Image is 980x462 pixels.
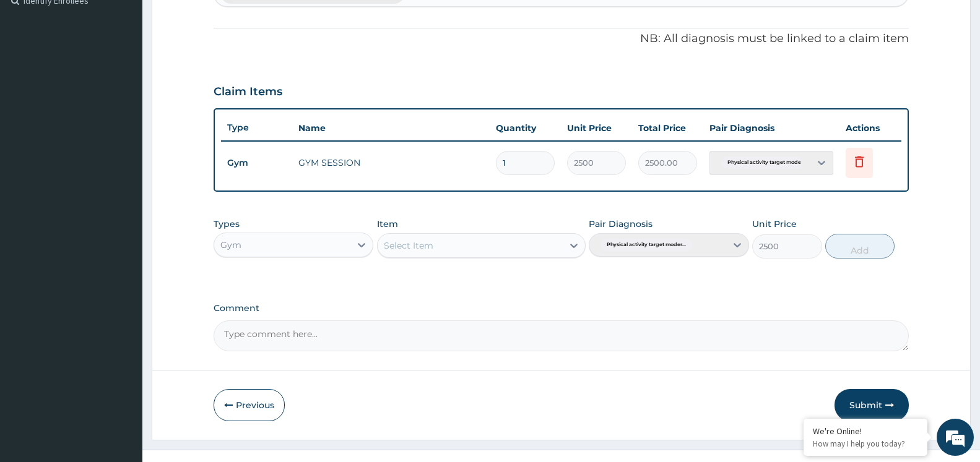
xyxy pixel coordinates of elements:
[221,116,292,139] th: Type
[825,234,895,259] button: Add
[214,303,909,314] label: Comment
[589,218,653,230] label: Pair Diagnosis
[23,62,50,93] img: d_794563401_company_1708531726252_794563401
[384,239,433,252] div: Select Item
[220,239,241,251] div: Gym
[214,85,282,99] h3: Claim Items
[72,147,171,272] span: We're online!
[214,389,285,421] button: Previous
[214,31,909,47] p: NB: All diagnosis must be linked to a claim item
[703,116,839,140] th: Pair Diagnosis
[839,116,901,140] th: Actions
[214,219,240,229] label: Types
[632,116,703,140] th: Total Price
[221,152,292,174] td: Gym
[6,320,236,364] textarea: Type your message and hit 'Enter'
[64,69,208,85] div: Chat with us now
[292,116,490,140] th: Name
[813,426,918,437] div: We're Online!
[835,389,909,421] button: Submit
[292,150,490,175] td: GYM SESSION
[490,116,561,140] th: Quantity
[561,116,632,140] th: Unit Price
[203,6,233,36] div: Minimize live chat window
[377,218,398,230] label: Item
[752,218,797,230] label: Unit Price
[813,438,918,449] p: How may I help you today?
